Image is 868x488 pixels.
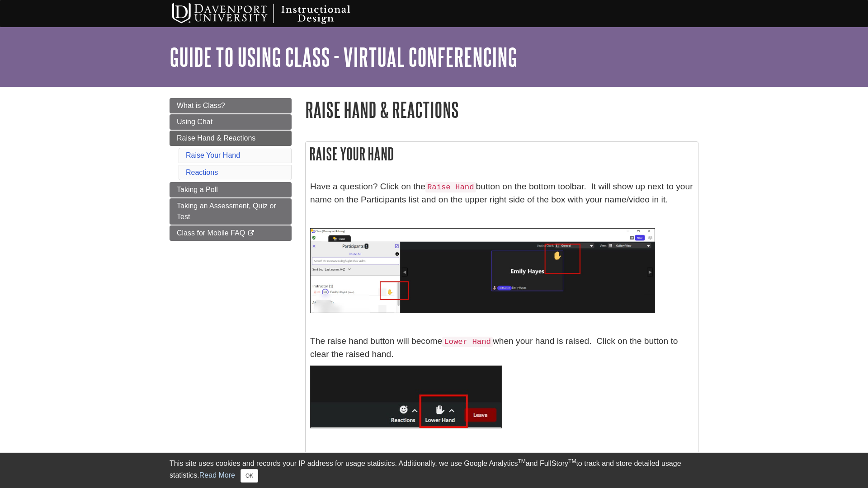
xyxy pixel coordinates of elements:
[310,366,502,428] img: lower hand on chat panel
[170,98,292,113] a: What is Class?
[170,98,292,241] div: Guide Page Menu
[442,337,493,347] code: Lower Hand
[310,228,655,313] img: raised hand on chat panel
[170,225,292,241] a: Class for Mobile FAQ
[177,186,218,193] span: Taking a Poll
[310,335,693,361] p: The raise hand button will become when your hand is raised. Click on the button to clear the rais...
[186,169,218,176] a: Reactions
[170,131,292,146] a: Raise Hand & Reactions
[186,151,240,159] a: Raise Your Hand
[305,98,698,121] h1: Raise Hand & Reactions
[568,458,576,465] sup: TM
[165,2,382,25] img: Davenport University Instructional Design
[306,142,698,166] h2: Raise Your Hand
[425,182,476,192] code: Raise Hand
[241,469,258,483] button: Close
[247,230,255,236] i: This link opens in a new window
[177,202,276,221] span: Taking an Assessment, Quiz or Test
[177,102,225,109] span: What is Class?
[170,43,517,71] a: Guide to Using Class - Virtual Conferencing
[177,134,255,142] span: Raise Hand & Reactions
[170,458,698,483] div: This site uses cookies and records your IP address for usage statistics. Additionally, we use Goo...
[518,458,525,465] sup: TM
[199,471,235,479] a: Read More
[170,198,292,225] a: Taking an Assessment, Quiz or Test
[177,229,245,237] span: Class for Mobile FAQ
[310,180,693,206] p: Have a question? Click on the button on the bottom toolbar. It will show up next to your name on ...
[170,114,292,130] a: Using Chat
[177,118,212,126] span: Using Chat
[170,182,292,197] a: Taking a Poll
